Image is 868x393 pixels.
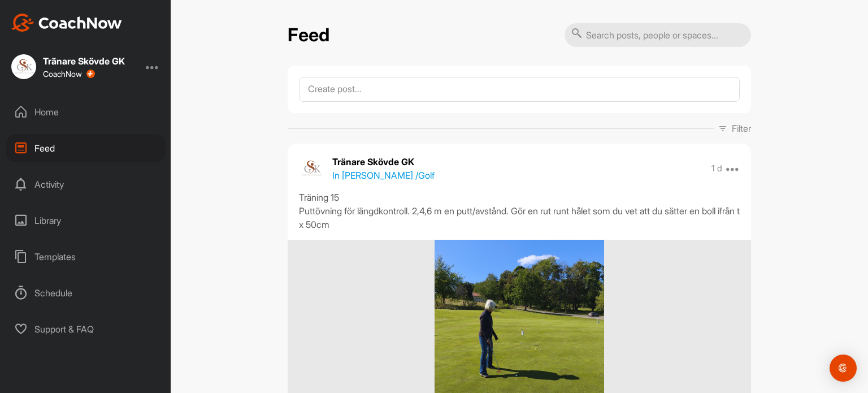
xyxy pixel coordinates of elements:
p: In [PERSON_NAME] / Golf [332,169,435,182]
img: CoachNow [11,14,122,32]
div: Activity [6,170,166,198]
p: Filter [732,122,751,135]
div: Templates [6,243,166,271]
div: Schedule [6,279,166,307]
div: Träning 15 Puttövning för längdkontroll. 2,4,6 m en putt/avstånd. Gör en rut runt hålet som du ve... [299,191,740,231]
h2: Feed [288,24,329,46]
div: Support & FAQ [6,315,166,343]
div: Open Intercom Messenger [830,355,857,382]
p: Tränare Skövde GK [332,155,435,169]
input: Search posts, people or spaces... [565,23,751,47]
p: 1 d [711,163,722,174]
img: avatar [299,156,324,181]
img: square_4adb477a521f7a63ce23057e5fbf876c.jpg [11,54,36,79]
div: Home [6,98,166,126]
div: CoachNow [43,70,95,79]
div: Library [6,206,166,235]
div: Feed [6,134,166,162]
div: Tränare Skövde GK [43,57,125,66]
